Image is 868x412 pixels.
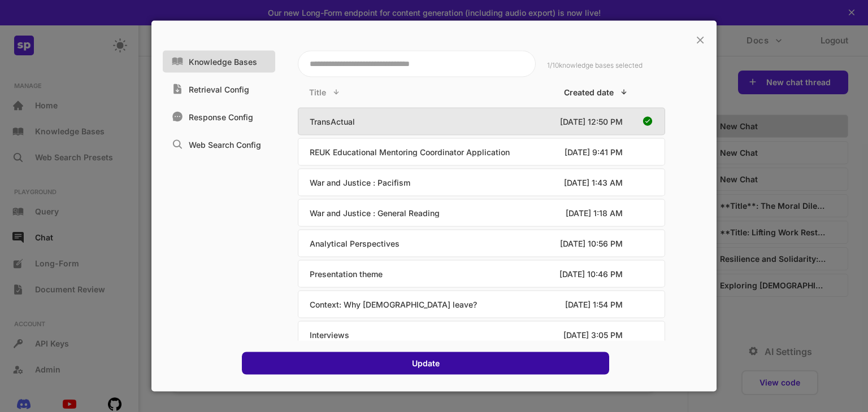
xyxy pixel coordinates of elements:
[189,57,257,67] p: Knowledge Bases
[310,147,525,157] p: REUK Educational Mentoring Coordinator Application
[310,208,525,218] p: War and Justice : General Reading
[189,140,261,150] p: Web Search Config
[565,300,623,309] p: [DATE] 1:54 PM
[189,112,253,122] p: Response Config
[310,330,525,340] p: Interviews
[547,61,643,69] p: 1 / 10 knowledge bases selected
[564,87,614,97] p: Created date
[310,269,525,279] p: Presentation theme
[560,117,623,126] p: [DATE] 12:50 PM
[189,85,249,94] p: Retrieval Config
[559,269,623,279] p: [DATE] 10:46 PM
[565,147,623,157] p: [DATE] 9:41 PM
[560,239,623,248] p: [DATE] 10:56 PM
[563,330,623,340] p: [DATE] 3:05 PM
[310,117,525,126] p: TransActual
[566,208,623,218] p: [DATE] 1:18 AM
[409,358,443,369] button: Update
[310,239,525,248] p: Analytical Perspectives
[309,87,326,97] p: Title
[310,300,525,309] p: Context: Why [DEMOGRAPHIC_DATA] leave?
[310,178,525,187] p: War and Justice : Pacifism
[695,29,705,49] p: ×
[564,178,623,187] p: [DATE] 1:43 AM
